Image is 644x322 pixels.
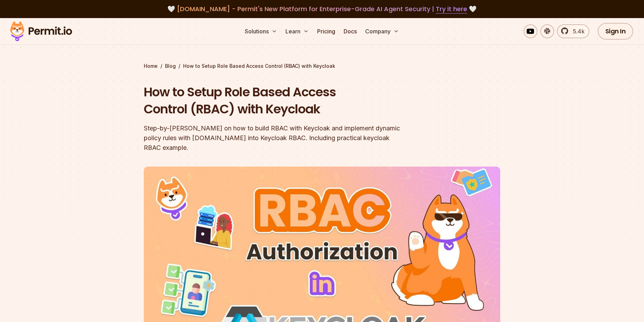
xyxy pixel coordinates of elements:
[17,4,627,14] div: 🤍 🤍
[7,19,75,43] img: Permit logo
[436,5,467,14] a: Try it here
[314,24,338,38] a: Pricing
[144,63,158,70] a: Home
[177,5,467,13] span: [DOMAIN_NAME] - Permit's New Platform for Enterprise-Grade AI Agent Security |
[569,27,584,35] span: 5.4k
[242,24,280,38] button: Solutions
[144,63,500,70] div: / /
[557,24,589,38] a: 5.4k
[165,63,176,70] a: Blog
[144,83,411,118] h1: How to Setup Role Based Access Control (RBAC) with Keycloak
[598,23,634,40] a: Sign In
[144,123,411,153] div: Step-by-[PERSON_NAME] on how to build RBAC with Keycloak and implement dynamic policy rules with ...
[283,24,312,38] button: Learn
[362,24,402,38] button: Company
[341,24,360,38] a: Docs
